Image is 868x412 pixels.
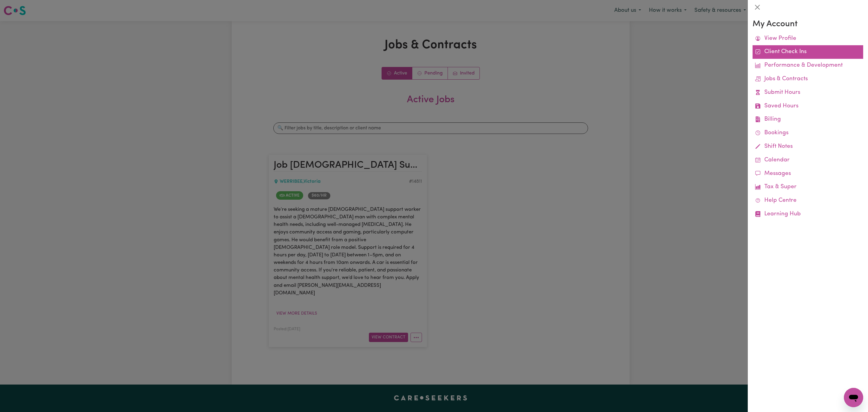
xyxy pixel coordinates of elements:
h3: My Account [753,19,863,30]
a: Tax & Super [753,180,863,194]
a: Jobs & Contracts [753,72,863,86]
a: Billing [753,113,863,126]
button: Close [753,2,762,12]
a: Learning Hub [753,208,863,221]
a: Calendar [753,154,863,167]
a: Bookings [753,126,863,140]
a: Submit Hours [753,86,863,100]
a: Shift Notes [753,140,863,154]
a: Saved Hours [753,100,863,113]
a: Performance & Development [753,59,863,72]
a: View Profile [753,32,863,46]
a: Help Centre [753,194,863,208]
iframe: Button to launch messaging window, conversation in progress [844,388,863,407]
a: Messages [753,167,863,181]
a: Client Check Ins [753,45,863,59]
